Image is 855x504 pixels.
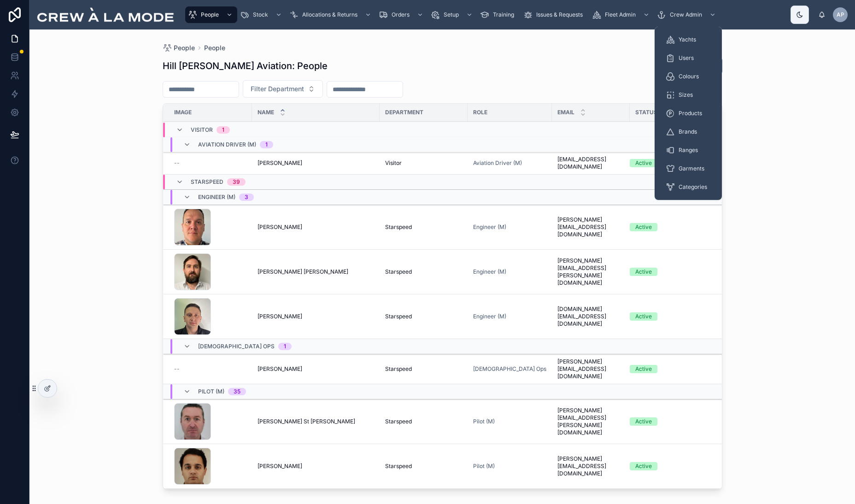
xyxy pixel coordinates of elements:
[385,418,412,425] span: Starspeed
[557,455,624,477] a: [PERSON_NAME][EMAIL_ADDRESS][DOMAIN_NAME]
[258,365,374,373] a: [PERSON_NAME]
[679,36,696,43] span: Yachts
[191,178,223,186] span: Starspeed
[174,365,246,373] a: --
[473,223,506,231] a: Engineer (M)
[473,159,546,167] a: Aviation Driver (M)
[557,156,624,170] a: [EMAIL_ADDRESS][DOMAIN_NAME]
[174,159,180,167] span: --
[385,109,423,116] span: Department
[635,462,652,470] div: Active
[557,407,624,436] span: [PERSON_NAME][EMAIL_ADDRESS][PERSON_NAME][DOMAIN_NAME]
[630,365,733,373] a: Active
[557,257,624,287] span: [PERSON_NAME][EMAIL_ADDRESS][PERSON_NAME][DOMAIN_NAME]
[473,365,546,373] a: [DEMOGRAPHIC_DATA] Ops
[385,268,462,275] a: Starspeed
[174,43,195,53] span: People
[660,123,716,140] a: Brands
[258,268,374,275] a: [PERSON_NAME] [PERSON_NAME]
[385,365,462,373] a: Starspeed
[473,268,546,275] a: Engineer (M)
[302,11,357,18] span: Allocations & Returns
[473,463,495,470] a: Pilot (M)
[521,6,589,23] a: Issues & Requests
[660,142,716,158] a: Ranges
[204,43,225,53] a: People
[473,223,546,231] a: Engineer (M)
[258,159,302,167] span: [PERSON_NAME]
[385,268,412,275] span: Starspeed
[258,365,302,373] span: [PERSON_NAME]
[385,365,412,373] span: Starspeed
[284,343,286,350] div: 1
[635,223,652,231] div: Active
[630,417,733,426] a: Active
[258,109,274,116] span: Name
[837,11,844,18] span: AP
[635,109,657,116] span: Status
[385,418,462,425] a: Starspeed
[385,159,462,167] a: Visitor
[385,313,412,320] span: Starspeed
[258,159,374,167] a: [PERSON_NAME]
[536,11,583,18] span: Issues & Requests
[234,388,240,395] div: 35
[473,463,546,470] a: Pilot (M)
[287,6,376,23] a: Allocations & Returns
[630,268,733,276] a: Active
[222,126,224,134] div: 1
[477,6,521,23] a: Training
[557,216,624,238] a: [PERSON_NAME][EMAIL_ADDRESS][DOMAIN_NAME]
[635,417,652,426] div: Active
[265,141,268,148] div: 1
[258,313,302,320] span: [PERSON_NAME]
[258,418,374,425] a: [PERSON_NAME] St [PERSON_NAME]
[679,54,694,62] span: Users
[185,6,237,23] a: People
[163,43,195,53] a: People
[679,128,697,135] span: Brands
[201,11,219,18] span: People
[198,343,275,350] span: [DEMOGRAPHIC_DATA] Ops
[670,11,702,18] span: Crew Admin
[198,141,256,148] span: Aviation Driver (M)
[660,50,716,66] a: Users
[258,418,355,425] span: [PERSON_NAME] St [PERSON_NAME]
[385,463,462,470] a: Starspeed
[258,463,302,470] span: [PERSON_NAME]
[444,11,459,18] span: Setup
[182,5,818,25] div: scrollable content
[385,159,402,167] span: Visitor
[557,305,624,328] a: [DOMAIN_NAME][EMAIL_ADDRESS][DOMAIN_NAME]
[473,418,546,425] a: Pilot (M)
[660,68,716,85] a: Colours
[385,463,412,470] span: Starspeed
[473,159,522,167] span: Aviation Driver (M)
[258,223,302,231] span: [PERSON_NAME]
[660,179,716,195] a: Categories
[385,313,462,320] a: Starspeed
[198,388,224,395] span: Pilot (M)
[635,159,652,167] div: Active
[660,105,716,122] a: Products
[245,193,248,201] div: 3
[635,268,652,276] div: Active
[174,109,192,116] span: Image
[237,6,287,23] a: Stock
[243,80,323,98] button: Select Button
[654,6,720,23] a: Crew Admin
[557,358,624,380] a: [PERSON_NAME][EMAIL_ADDRESS][DOMAIN_NAME]
[473,313,506,320] span: Engineer (M)
[233,178,240,186] div: 39
[473,418,495,425] a: Pilot (M)
[253,11,268,18] span: Stock
[679,165,704,172] span: Garments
